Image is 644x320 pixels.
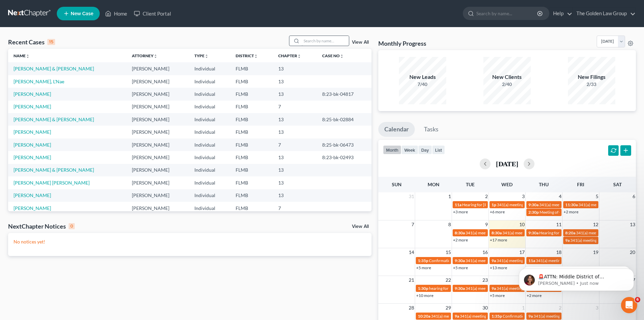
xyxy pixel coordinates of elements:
[408,192,415,200] span: 31
[490,265,507,270] a: +13 more
[613,182,622,187] span: Sat
[230,62,273,75] td: FLMB
[570,238,636,243] span: 341(a) meeting for [PERSON_NAME]
[230,88,273,100] td: FLMB
[401,145,418,154] button: week
[539,182,549,187] span: Thu
[8,38,55,46] div: Recent Cases
[47,39,55,45] div: 15
[189,101,230,113] td: Individual
[497,286,630,291] span: 341(a) meeting for [PERSON_NAME] [PERSON_NAME] & [PERSON_NAME]
[466,230,531,235] span: 341(a) meeting for [PERSON_NAME]
[555,220,562,229] span: 11
[236,53,258,58] a: Districtunfold_more
[408,248,415,256] span: 14
[317,113,372,126] td: 8:25-bk-02884
[416,265,431,270] a: +5 more
[484,192,488,200] span: 2
[577,182,584,187] span: Fri
[189,151,230,164] td: Individual
[230,101,273,113] td: FLMB
[273,101,317,113] td: 7
[14,154,51,160] a: [PERSON_NAME]
[573,7,636,20] a: The Golden Law Group
[492,258,496,263] span: 9a
[466,182,475,187] span: Tue
[466,286,531,291] span: 341(a) meeting for [PERSON_NAME]
[408,276,415,284] span: 21
[273,88,317,100] td: 13
[492,202,496,207] span: 1p
[126,176,189,189] td: [PERSON_NAME]
[297,54,301,58] i: unfold_more
[273,176,317,189] td: 13
[189,176,230,189] td: Individual
[189,138,230,151] td: Individual
[492,314,502,319] span: 1:35p
[130,7,174,20] a: Client Portal
[448,192,452,200] span: 1
[14,180,90,186] a: [PERSON_NAME] [PERSON_NAME]
[273,126,317,138] td: 13
[564,209,578,214] a: +2 more
[230,176,273,189] td: FLMB
[14,167,94,173] a: [PERSON_NAME] & [PERSON_NAME]
[189,202,230,214] td: Individual
[14,142,51,148] a: [PERSON_NAME]
[578,202,644,207] span: 341(a) meeting for [PERSON_NAME]
[126,113,189,126] td: [PERSON_NAME]
[126,151,189,164] td: [PERSON_NAME]
[632,192,636,200] span: 6
[431,314,496,319] span: 341(a) meeting for [PERSON_NAME]
[482,304,488,312] span: 30
[490,237,507,242] a: +17 more
[153,54,158,58] i: unfold_more
[455,202,461,207] span: 11a
[322,53,344,58] a: Case Nounfold_more
[558,304,562,312] span: 2
[230,202,273,214] td: FLMB
[429,286,481,291] span: hearing for [PERSON_NAME]
[14,53,30,58] a: Nameunfold_more
[230,151,273,164] td: FLMB
[273,75,317,88] td: 13
[14,238,366,245] p: No notices yet!
[635,297,640,302] span: 6
[492,230,502,235] span: 8:30a
[528,230,539,235] span: 9:30a
[126,62,189,75] td: [PERSON_NAME]
[418,258,428,263] span: 1:35p
[595,192,599,200] span: 5
[519,248,525,256] span: 17
[455,314,459,319] span: 9a
[392,182,402,187] span: Sun
[273,189,317,202] td: 13
[453,237,468,242] a: +2 more
[189,189,230,202] td: Individual
[568,73,615,81] div: New Filings
[126,88,189,100] td: [PERSON_NAME]
[189,126,230,138] td: Individual
[445,248,452,256] span: 15
[399,81,446,88] div: 7/40
[490,209,505,214] a: +6 more
[503,314,580,319] span: Confirmation Hearing for [PERSON_NAME]
[273,202,317,214] td: 7
[629,220,636,229] span: 13
[273,138,317,151] td: 7
[126,75,189,88] td: [PERSON_NAME]
[71,11,93,16] span: New Case
[418,314,430,319] span: 10:20a
[102,7,130,20] a: Home
[501,182,512,187] span: Wed
[528,202,539,207] span: 9:30a
[521,192,525,200] span: 3
[539,230,628,235] span: Hearing for [PERSON_NAME] & [PERSON_NAME]
[418,122,445,137] a: Tasks
[550,7,572,20] a: Help
[14,192,51,198] a: [PERSON_NAME]
[254,54,258,58] i: unfold_more
[432,145,445,154] button: list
